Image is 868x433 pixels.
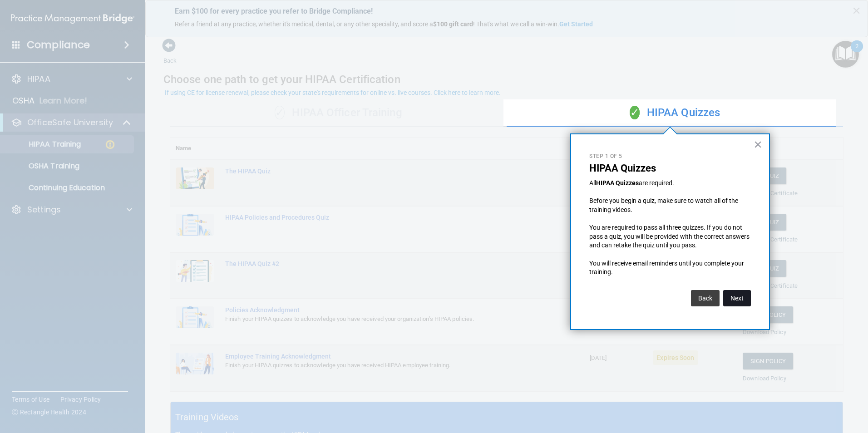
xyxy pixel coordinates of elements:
strong: HIPAA Quizzes [596,179,639,187]
div: HIPAA Quizzes [507,99,843,127]
span: are required. [639,179,674,187]
p: You are required to pass all three quizzes. If you do not pass a quiz, you will be provided with ... [589,223,751,250]
button: Back [691,290,720,306]
p: Before you begin a quiz, make sure to watch all of the training videos. [589,197,751,214]
button: Next [723,290,751,306]
span: All [589,179,596,187]
p: Step 1 of 5 [589,153,751,160]
p: HIPAA Quizzes [589,162,751,174]
p: You will receive email reminders until you complete your training. [589,259,751,277]
span: ✓ [630,106,640,119]
button: Close [754,137,762,152]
